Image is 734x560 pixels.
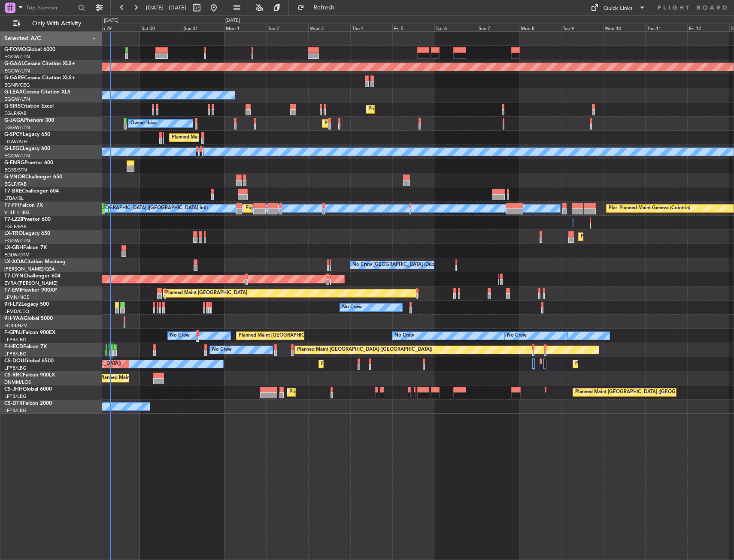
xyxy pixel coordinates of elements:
[4,407,27,414] a: LFPB/LBG
[4,68,30,74] a: EGGW/LTN
[604,4,633,13] div: Quick Links
[4,209,30,216] a: VHHH/HKG
[392,24,434,31] div: Fri 5
[4,316,24,321] span: 9H-YAA
[297,343,432,356] div: Planned Maint [GEOGRAPHIC_DATA] ([GEOGRAPHIC_DATA])
[4,288,57,293] a: T7-EMIHawker 900XP
[4,160,24,166] span: G-ENRG
[182,24,224,31] div: Sun 31
[4,245,47,250] a: LX-GBHFalcon 7X
[4,47,26,52] span: G-FOMO
[212,343,232,356] div: No Crew
[519,24,561,31] div: Mon 8
[434,24,476,31] div: Sat 6
[4,344,23,349] span: F-HECD
[4,132,23,137] span: G-SPCY
[4,138,27,145] a: LGAV/ATH
[289,386,425,399] div: Planned Maint [GEOGRAPHIC_DATA] ([GEOGRAPHIC_DATA])
[4,358,54,364] a: CS-DOUGlobal 6500
[4,393,27,400] a: LFPB/LBG
[4,118,54,123] a: G-JAGAPhenom 300
[4,146,50,151] a: G-LEGCLegacy 600
[4,203,43,208] a: T7-FFIFalcon 7X
[4,238,30,244] a: EGGW/LTN
[130,117,157,130] div: Owner Ibiza
[4,373,55,378] a: CS-RRCFalcon 900LX
[4,231,23,236] span: LX-TRO
[4,124,30,131] a: EGGW/LTN
[4,274,61,279] a: T7-DYNChallenger 604
[225,17,240,24] div: [DATE]
[575,386,710,399] div: Planned Maint [GEOGRAPHIC_DATA] ([GEOGRAPHIC_DATA])
[266,24,308,31] div: Tue 2
[4,90,70,95] a: G-LEAXCessna Citation XLS
[4,302,21,307] span: 9H-LPZ
[352,259,449,271] div: No Crew [GEOGRAPHIC_DATA] (Dublin Intl)
[172,131,270,144] div: Planned Maint Athens ([PERSON_NAME] Intl)
[4,47,55,52] a: G-FOMOGlobal 6000
[22,21,91,27] span: Only With Activity
[575,358,710,370] div: Planned Maint [GEOGRAPHIC_DATA] ([GEOGRAPHIC_DATA])
[4,61,24,66] span: G-GAAL
[4,189,59,194] a: T7-BREChallenger 604
[609,202,709,215] div: Planned Maint Tianjin ([GEOGRAPHIC_DATA])
[4,358,24,364] span: CS-DOU
[58,202,208,215] div: [PERSON_NAME][GEOGRAPHIC_DATA] ([GEOGRAPHIC_DATA] Intl)
[4,195,24,202] a: LTBA/ISL
[4,96,30,102] a: EGGW/LTN
[146,4,186,12] span: [DATE] - [DATE]
[4,280,58,286] a: EVRA/[PERSON_NAME]
[4,231,50,236] a: LX-TROLegacy 650
[4,373,23,378] span: CS-RRC
[619,202,690,215] div: Planned Maint Geneva (Cointrin)
[4,203,19,208] span: T7-FFI
[325,117,460,130] div: Planned Maint [GEOGRAPHIC_DATA] ([GEOGRAPHIC_DATA])
[239,329,374,342] div: Planned Maint [GEOGRAPHIC_DATA] ([GEOGRAPHIC_DATA])
[507,329,527,342] div: No Crew
[4,160,53,166] a: G-ENRGPraetor 600
[603,24,645,31] div: Wed 10
[321,358,456,370] div: Planned Maint [GEOGRAPHIC_DATA] ([GEOGRAPHIC_DATA])
[4,302,49,307] a: 9H-LPZLegacy 500
[4,118,24,123] span: G-JAGA
[4,75,24,81] span: G-GARE
[224,24,266,31] div: Mon 1
[687,24,729,31] div: Fri 12
[4,153,30,159] a: EGGW/LTN
[4,322,27,329] a: FCBB/BZV
[4,146,23,151] span: G-LEGC
[4,90,23,95] span: G-LEAX
[4,110,27,117] a: EGLF/FAB
[4,387,52,392] a: CS-JHHGlobal 6000
[350,24,392,31] div: Thu 4
[4,259,66,265] a: LX-AOACitation Mustang
[4,245,23,250] span: LX-GBH
[4,189,22,194] span: T7-BRE
[561,24,603,31] div: Tue 9
[9,17,93,30] button: Only With Activity
[4,167,27,173] a: EGSS/STN
[246,202,389,215] div: Planned Maint [GEOGRAPHIC_DATA] ([GEOGRAPHIC_DATA] Intl)
[342,301,362,314] div: No Crew
[4,344,47,349] a: F-HECDFalcon 7X
[4,401,23,406] span: CS-DTR
[4,330,55,335] a: F-GPNJFalcon 900EX
[4,316,53,321] a: 9H-YAAGlobal 5000
[306,5,342,11] span: Refresh
[4,252,30,258] a: EDLW/DTM
[368,103,503,116] div: Planned Maint [GEOGRAPHIC_DATA] ([GEOGRAPHIC_DATA])
[4,61,75,66] a: G-GAALCessna Citation XLS+
[4,217,22,222] span: T7-LZZI
[4,217,51,222] a: T7-LZZIPraetor 600
[4,82,30,88] a: EGNR/CEG
[4,288,21,293] span: T7-EMI
[26,1,76,14] input: Trip Number
[4,175,62,180] a: G-VNORChallenger 650
[4,294,30,301] a: LFMN/NCE
[4,330,23,335] span: F-GPNJ
[4,75,75,81] a: G-GARECessna Citation XLS+
[4,175,25,180] span: G-VNOR
[308,24,350,31] div: Wed 3
[4,223,27,230] a: EGLF/FAB
[104,17,118,24] div: [DATE]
